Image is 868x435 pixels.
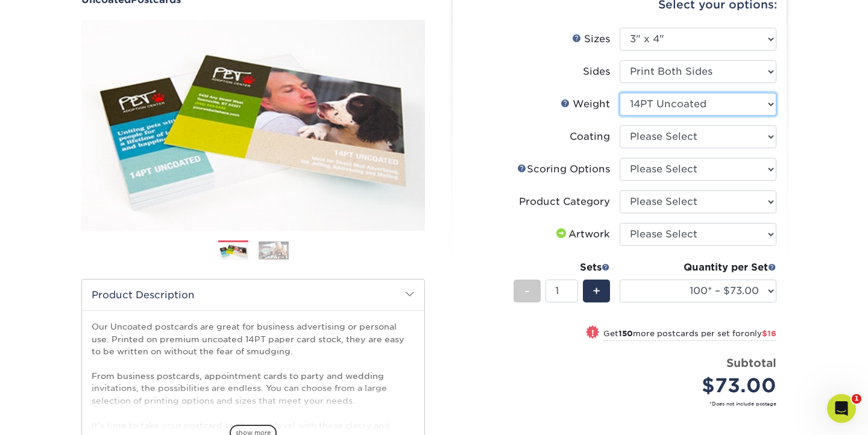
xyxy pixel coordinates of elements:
[744,329,776,338] span: only
[620,260,776,275] div: Quantity per Set
[517,162,610,177] div: Scoring Options
[554,227,610,242] div: Artwork
[514,260,610,275] div: Sets
[603,329,776,341] small: Get more postcards per set for
[519,195,610,209] div: Product Category
[583,64,610,79] div: Sides
[218,241,248,262] img: Postcards 01
[629,371,776,400] div: $73.00
[524,282,530,300] span: -
[259,241,289,260] img: Postcards 02
[762,329,776,338] span: $16
[827,394,856,423] iframe: Intercom live chat
[618,329,633,338] strong: 150
[561,97,610,111] div: Weight
[81,7,425,244] img: Uncoated 01
[572,32,610,46] div: Sizes
[852,394,861,404] span: 1
[472,400,776,407] small: *Does not include postage
[82,280,424,310] h2: Product Description
[591,327,594,339] span: !
[570,130,610,144] div: Coating
[593,282,600,300] span: +
[726,356,776,369] strong: Subtotal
